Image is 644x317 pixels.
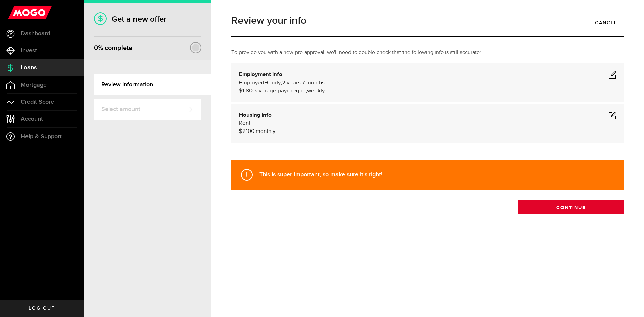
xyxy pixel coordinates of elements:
[231,49,624,57] p: To provide you with a new pre-approval, we'll need to double-check that the following info is sti...
[239,80,264,86] span: Employed
[94,44,98,52] span: 0
[21,65,37,71] span: Loans
[518,200,624,214] button: Continue
[264,80,281,86] span: Hourly
[242,128,254,134] span: 2100
[94,74,211,95] a: Review information
[256,128,275,134] span: monthly
[94,99,201,120] a: Select amount
[282,80,325,86] span: 2 years 7 months
[231,16,624,26] h1: Review your info
[21,48,37,54] span: Invest
[281,80,282,86] span: ,
[21,134,62,140] span: Help & Support
[239,120,250,126] span: Rent
[94,14,201,24] h1: Get a new offer
[21,31,50,37] span: Dashboard
[29,306,55,311] span: Log out
[21,82,47,88] span: Mortgage
[94,42,132,54] div: % complete
[239,88,256,94] span: $1,800
[256,88,307,94] span: average paycheque,
[5,3,25,23] button: Open LiveChat chat widget
[239,128,242,134] span: $
[21,116,43,122] span: Account
[21,99,54,105] span: Credit Score
[259,171,382,178] strong: This is super important, so make sure it's right!
[239,72,282,77] b: Employment info
[239,112,272,118] b: Housing info
[307,88,325,94] span: weekly
[588,16,624,30] a: Cancel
